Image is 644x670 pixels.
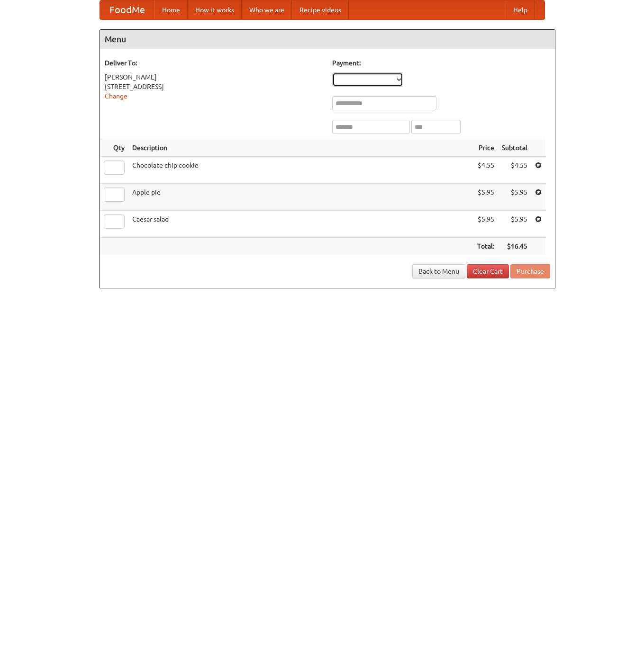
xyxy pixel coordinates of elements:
th: $16.45 [498,238,531,255]
td: Apple pie [128,184,473,211]
td: Chocolate chip cookie [128,157,473,184]
th: Price [473,139,498,157]
td: $5.95 [498,211,531,238]
div: [STREET_ADDRESS] [105,82,323,91]
a: Recipe videos [292,0,349,19]
a: Home [154,0,188,19]
td: Caesar salad [128,211,473,238]
td: $5.95 [473,211,498,238]
th: Description [128,139,473,157]
a: How it works [188,0,242,19]
a: Who we are [242,0,292,19]
a: FoodMe [100,0,154,19]
th: Total: [473,238,498,255]
h4: Menu [100,30,555,49]
a: Clear Cart [467,264,509,278]
a: Help [506,0,535,19]
th: Subtotal [498,139,531,157]
td: $4.55 [498,157,531,184]
a: Change [105,92,127,100]
td: $5.95 [473,184,498,211]
th: Qty [100,139,128,157]
td: $4.55 [473,157,498,184]
a: Back to Menu [412,264,465,278]
button: Purchase [510,264,550,278]
h5: Payment: [332,58,550,68]
td: $5.95 [498,184,531,211]
h5: Deliver To: [105,58,323,68]
div: [PERSON_NAME] [105,72,323,82]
